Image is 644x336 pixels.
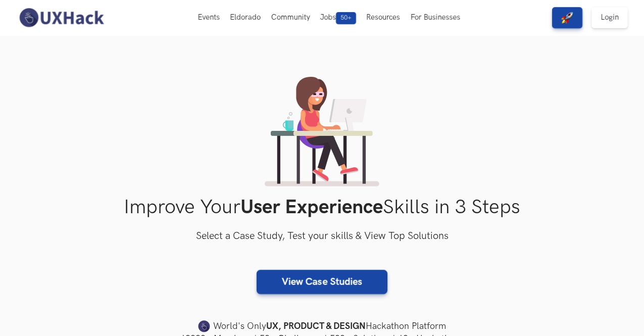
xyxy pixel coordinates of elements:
[64,228,581,245] h3: Select a Case Study, Test your skills & View Top Solutions
[265,77,379,186] img: lady working on laptop
[336,12,356,24] span: 50+
[591,7,628,28] a: Login
[64,319,581,333] h4: World's Only Hackathon Platform
[257,270,387,294] a: View Case Studies
[16,7,106,28] img: UXHack-logo.png
[198,320,210,333] img: uxhack-favicon-image.png
[64,196,581,219] h1: Improve Your Skills in 3 Steps
[240,196,383,219] strong: User Experience
[266,319,366,333] strong: UX, PRODUCT & DESIGN
[561,12,573,24] img: rocket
